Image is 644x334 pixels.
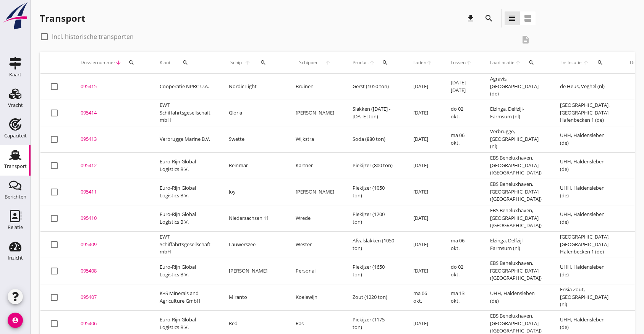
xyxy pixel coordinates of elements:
[442,100,481,126] td: do 02 okt.
[551,152,621,179] td: UHH, Haldensleben (de)
[5,194,26,199] div: Berichten
[551,231,621,258] td: [GEOGRAPHIC_DATA], [GEOGRAPHIC_DATA] Hafenbecken 1 (de)
[160,53,210,72] div: Klant
[481,152,551,179] td: EBS Beneluxhaven, [GEOGRAPHIC_DATA] ([GEOGRAPHIC_DATA])
[343,258,404,284] td: Piekijzer (1650 ton)
[382,60,388,66] i: search
[404,74,442,100] td: [DATE]
[286,205,343,231] td: Wrede
[115,60,121,66] i: arrow_downward
[150,205,220,231] td: Euro-Rijn Global Logistics B.V.
[551,74,621,100] td: de Heus, Veghel (nl)
[220,179,286,205] td: Joy
[81,188,141,196] div: 095411
[81,162,141,169] div: 095412
[321,60,334,66] i: arrow_upward
[81,320,141,328] div: 095406
[52,33,134,40] label: Incl. historische transporten
[343,100,404,126] td: Slakken ([DATE] - [DATE] ton)
[551,179,621,205] td: UHH, Haldensleben (de)
[40,12,85,24] div: Transport
[442,74,481,100] td: [DATE] - [DATE]
[551,100,621,126] td: [GEOGRAPHIC_DATA], [GEOGRAPHIC_DATA] Hafenbecken 1 (de)
[466,14,475,23] i: download
[220,152,286,179] td: Reinmar
[81,59,115,66] span: Dossiernummer
[150,126,220,152] td: Verbrugge Marine B.V.
[528,60,534,66] i: search
[451,59,466,66] span: Lossen
[490,59,515,66] span: Laadlocatie
[343,231,404,258] td: Afvalslakken (1050 ton)
[551,258,621,284] td: UHH, Haldensleben (de)
[81,241,141,248] div: 095409
[404,100,442,126] td: [DATE]
[220,258,286,284] td: [PERSON_NAME]
[404,126,442,152] td: [DATE]
[442,258,481,284] td: do 02 okt.
[426,60,432,66] i: arrow_upward
[560,59,583,66] span: Loslocatie
[523,14,532,23] i: view_agenda
[343,126,404,152] td: Soda (880 ton)
[220,100,286,126] td: Gloria
[597,60,603,66] i: search
[515,60,521,66] i: arrow_upward
[286,126,343,152] td: Wijkstra
[481,258,551,284] td: EBS Beneluxhaven, [GEOGRAPHIC_DATA] ([GEOGRAPHIC_DATA])
[4,164,27,169] div: Transport
[466,60,472,66] i: arrow_upward
[353,59,369,66] span: Product
[8,225,23,230] div: Relatie
[484,14,494,23] i: search
[8,255,23,260] div: Inzicht
[220,205,286,231] td: Niedersachsen 11
[481,205,551,231] td: EBS Beneluxhaven, [GEOGRAPHIC_DATA] ([GEOGRAPHIC_DATA])
[442,284,481,310] td: ma 13 okt.
[260,60,266,66] i: search
[343,205,404,231] td: Piekijzer (1200 ton)
[81,267,141,275] div: 095408
[404,152,442,179] td: [DATE]
[8,313,23,328] i: account_circle
[286,284,343,310] td: Koelewijn
[286,100,343,126] td: [PERSON_NAME]
[343,179,404,205] td: Piekijzer (1050 ton)
[286,179,343,205] td: [PERSON_NAME]
[286,258,343,284] td: Personal
[481,74,551,100] td: Agravis, [GEOGRAPHIC_DATA] (de)
[481,231,551,258] td: Elzinga, Delfzijl-Farmsum (nl)
[481,179,551,205] td: EBS Beneluxhaven, [GEOGRAPHIC_DATA] ([GEOGRAPHIC_DATA])
[404,258,442,284] td: [DATE]
[286,74,343,100] td: Bruinen
[150,179,220,205] td: Euro-Rijn Global Logistics B.V.
[404,284,442,310] td: ma 06 okt.
[81,136,141,143] div: 095413
[551,126,621,152] td: UHH, Haldensleben (de)
[442,231,481,258] td: ma 06 okt.
[220,126,286,152] td: Swette
[481,100,551,126] td: Elzinga, Delfzijl-Farmsum (nl)
[404,231,442,258] td: [DATE]
[9,72,21,77] div: Kaart
[4,133,27,138] div: Capaciteit
[286,152,343,179] td: Kartner
[343,74,404,100] td: Gerst (1050 ton)
[404,205,442,231] td: [DATE]
[481,284,551,310] td: UHH, Haldensleben (de)
[150,74,220,100] td: Coöperatie NPRC U.A.
[128,60,134,66] i: search
[404,179,442,205] td: [DATE]
[150,284,220,310] td: K+S Minerals and Agriculture GmbH
[81,294,141,301] div: 095407
[182,60,188,66] i: search
[296,59,321,66] span: Schipper
[243,60,252,66] i: arrow_upward
[220,231,286,258] td: Lauwerszee
[81,215,141,222] div: 095410
[442,126,481,152] td: ma 06 okt.
[150,100,220,126] td: EWT Schiffahrtsgesellschaft mbH
[551,284,621,310] td: Frisia Zout, [GEOGRAPHIC_DATA] (nl)
[220,284,286,310] td: Miranto
[551,205,621,231] td: UHH, Haldensleben (de)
